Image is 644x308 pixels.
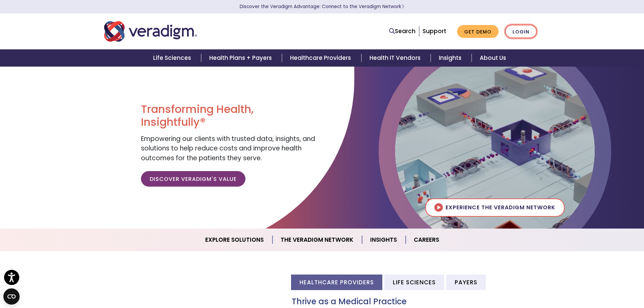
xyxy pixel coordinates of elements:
[362,231,406,248] a: Insights
[141,134,315,163] span: Empowering our clients with trusted data, insights, and solutions to help reduce costs and improv...
[431,49,472,67] a: Insights
[514,259,636,300] iframe: Drift Chat Widget
[406,231,447,248] a: Careers
[505,25,537,39] a: Login
[272,231,362,248] a: The Veradigm Network
[145,49,201,67] a: Life Sciences
[457,25,499,38] a: Get Demo
[401,3,404,10] span: Learn More
[423,27,446,35] a: Support
[240,3,404,10] a: Discover the Veradigm Advantage: Connect to the Veradigm NetworkLearn More
[291,275,382,290] li: Healthcare Providers
[292,297,540,307] h3: Thrive as a Medical Practice
[141,103,317,129] h1: Transforming Health, Insightfully®
[361,49,431,67] a: Health IT Vendors
[201,49,282,67] a: Health Plans + Payers
[446,275,486,290] li: Payers
[384,275,444,290] li: Life Sciences
[104,20,197,43] img: Veradigm logo
[141,171,245,187] a: Discover Veradigm's Value
[389,27,415,36] a: Search
[3,288,20,305] button: Open CMP widget
[472,49,514,67] a: About Us
[282,49,361,67] a: Healthcare Providers
[197,231,272,248] a: Explore Solutions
